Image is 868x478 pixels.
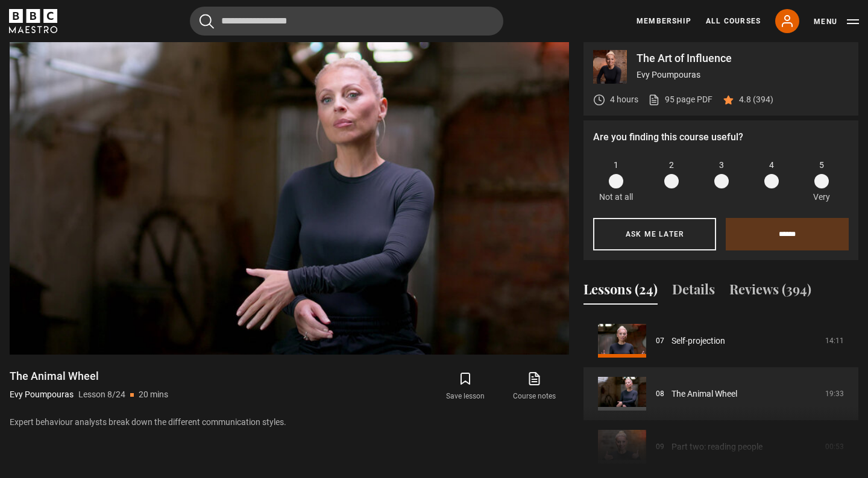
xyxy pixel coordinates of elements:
[200,14,214,29] button: Submit the search query
[672,279,715,305] button: Details
[719,159,724,172] span: 3
[729,279,811,305] button: Reviews (394)
[637,69,849,81] p: Evy Poumpouras
[10,40,569,355] video-js: Video Player
[583,279,658,305] button: Lessons (24)
[648,93,712,106] a: 95 page PDF
[599,191,633,203] p: Not at all
[9,9,57,33] svg: BBC Maestro
[671,388,737,400] a: The Animal Wheel
[78,388,125,401] p: Lesson 8/24
[431,369,500,404] button: Save lesson
[669,159,674,172] span: 2
[10,369,168,383] h1: The Animal Wheel
[810,191,833,203] p: Very
[593,130,849,144] p: Are you finding this course useful?
[819,159,824,172] span: 5
[814,16,859,28] button: Toggle navigation
[610,93,638,106] p: 4 hours
[671,335,725,347] a: Self-projection
[769,159,774,172] span: 4
[139,388,168,401] p: 20 mins
[500,369,569,404] a: Course notes
[593,218,716,250] button: Ask me later
[614,159,618,172] span: 1
[10,416,569,429] p: Expert behaviour analysts break down the different communication styles.
[739,93,773,106] p: 4.8 (394)
[10,388,74,401] p: Evy Poumpouras
[637,16,691,26] a: Membership
[190,7,503,36] input: Search
[637,53,849,64] p: The Art of Influence
[706,16,761,26] a: All Courses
